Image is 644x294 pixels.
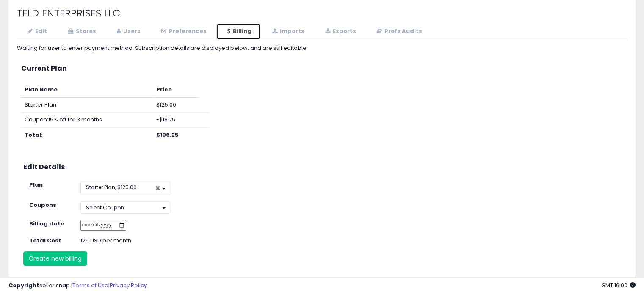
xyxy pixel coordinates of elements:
[21,113,153,128] td: Coupon: 15% off for 3 months
[29,181,43,189] strong: Plan
[153,82,199,97] th: Price
[86,204,124,211] span: Select Coupon
[153,97,199,113] td: $125.00
[106,23,149,40] a: Users
[153,113,199,128] td: -$18.75
[21,65,623,72] h3: Current Plan
[110,281,147,289] a: Privacy Policy
[314,23,365,40] a: Exports
[216,23,260,40] a: Billing
[17,8,627,19] h2: TFLD ENTERPRISES LLC
[80,201,171,214] button: Select Coupon
[155,184,160,192] span: ×
[21,82,153,97] th: Plan Name
[8,281,39,289] strong: Copyright
[72,281,108,289] a: Terms of Use
[601,281,636,289] span: 2025-10-6 16:00 GMT
[156,131,179,139] b: $106.25
[80,181,171,195] button: Starter Plan, $125.00 ×
[21,97,153,113] td: Starter Plan
[17,44,627,52] div: Waiting for user to enter payment method. Subscription details are displayed below, and are still...
[25,131,43,139] b: Total:
[57,23,105,40] a: Stores
[366,23,431,40] a: Prefs Audits
[29,236,61,245] strong: Total Cost
[17,23,56,40] a: Edit
[74,237,227,245] div: 125 USD per month
[29,201,56,209] strong: Coupons
[29,220,64,228] strong: Billing date
[261,23,313,40] a: Imports
[150,23,216,40] a: Preferences
[23,163,621,171] h3: Edit Details
[8,282,147,290] div: seller snap | |
[23,251,87,266] button: Create new billing
[86,184,137,191] span: Starter Plan, $125.00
